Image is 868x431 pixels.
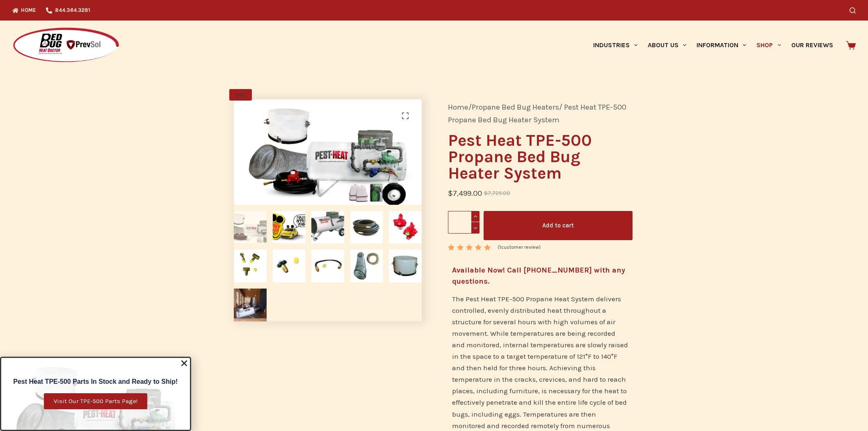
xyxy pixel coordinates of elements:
[752,21,786,70] a: Shop
[397,108,413,124] a: View full-screen image gallery
[44,393,147,409] a: Visit Our TPE-500 Parts Page!
[588,21,838,70] nav: Primary
[273,211,306,244] img: Majorly Approved Vendor by Truly Nolen
[448,189,453,198] span: $
[452,295,628,360] span: The Pest Heat TPE-500 Propane Heat System delivers controlled, evenly distributed heat throughout...
[786,21,838,70] a: Our Reviews
[180,359,188,367] a: Close
[389,250,422,282] img: Metal 18” duct adapter for Pest Heat TPE-500
[692,21,752,70] a: Information
[234,289,267,321] img: Pest Heat TPE-500 Propane Heater Treating Bed Bugs in a Camp
[448,189,482,198] bdi: 7,499.00
[311,250,344,282] img: 24” Pigtail for Pest Heat TPE-500
[448,244,454,257] span: 1
[350,250,383,282] img: 18” by 25’ mylar duct for Pest Heat TPE-500
[642,21,691,70] a: About Us
[350,211,383,244] img: 50-foot propane hose for Pest Heat TPE-500
[588,21,642,70] a: Industries
[448,211,480,234] input: Product quantity
[484,211,633,240] button: Add to cart
[12,27,120,64] img: Prevsol/Bed Bug Heat Doctor
[234,147,422,156] a: Pest Heat TPE-500 Propane Heater Basic Package
[5,378,186,385] h6: Pest Heat TPE-500 Parts In Stock and Ready to Ship!
[234,99,422,205] img: Pest Heat TPE-500 Propane Heater Basic Package
[234,250,267,282] img: T-Block Fitting for Pest Heat TPE-500
[234,211,267,244] img: Pest Heat TPE-500 Propane Heater Basic Package
[389,211,422,244] img: Red 10-PSI Regulator for Pest Heat TPE-500
[422,99,610,205] img: Majorly Approved Vendor by Truly Nolen
[311,211,344,244] img: Pest Heat TPE-500 Propane Heater to treat bed bugs, termites, and stored pests such as Grain Beatles
[448,132,633,181] h1: Pest Heat TPE-500 Propane Bed Bug Heater System
[588,352,611,360] span: F to 140
[484,190,510,196] bdi: 7,725.00
[448,103,468,112] a: Home
[448,101,633,126] nav: Breadcrumb
[472,103,559,112] a: Propane Bed Bug Heaters
[850,7,856,14] button: Search
[273,250,306,282] img: POL Fitting for Pest Heat TPE-500
[452,265,628,287] h4: Available Now! Call [PHONE_NUMBER] with any questions.
[499,244,501,250] span: 1
[422,147,610,156] a: Majorly Approved Vendor by Truly Nolen
[498,243,541,252] a: (1customer review)
[611,352,614,360] span: °
[585,352,588,360] span: °
[54,398,137,404] span: Visit Our TPE-500 Parts Page!
[448,244,492,288] span: Rated out of 5 based on customer rating
[484,190,488,196] span: $
[229,89,252,101] span: SALE
[448,244,492,250] div: Rated 5.00 out of 5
